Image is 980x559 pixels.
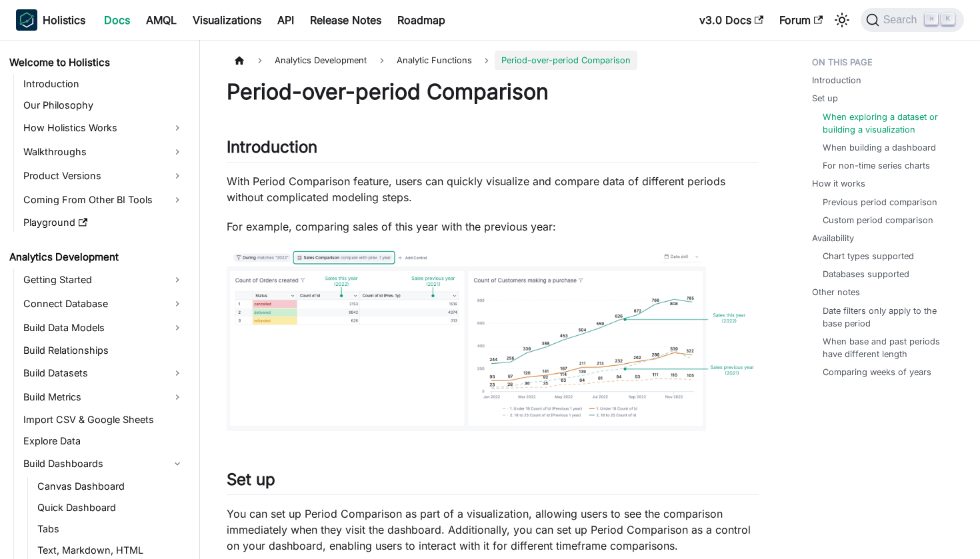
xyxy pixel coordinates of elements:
[33,498,188,517] a: Quick Dashboard
[19,189,188,211] a: Coming From Other BI Tools
[19,117,188,139] a: How Holistics Works
[925,13,938,25] kbd: ⌘
[823,250,914,263] a: Chart types supported
[823,366,931,378] a: Comparing weeks of years
[227,506,759,554] p: You can set up Period Comparison as part of a visualization, allowing users to see the comparison...
[227,137,759,163] h2: Introduction
[227,173,759,205] p: With Period Comparison feature, users can quickly visualize and compare data of different periods...
[831,9,853,31] button: Switch between dark and light mode (currently light mode)
[16,9,37,31] img: Holistics
[812,92,838,105] a: Set up
[227,51,759,70] nav: Breadcrumbs
[495,51,637,70] span: Period-over-period Comparison
[33,477,188,496] a: Canvas Dashboard
[5,248,188,267] a: Analytics Development
[227,79,759,105] h1: Period-over-period Comparison
[390,51,479,70] span: Analytic Functions
[19,165,188,187] a: Product Versions
[823,111,954,136] a: When exploring a dataset or building a visualization
[823,335,954,360] a: When base and past periods have different length
[19,362,188,384] a: Build Datasets
[823,159,930,172] a: For non-time series charts
[19,432,188,450] a: Explore Data
[812,177,865,190] a: How it works
[861,8,964,32] button: Search (Command+K)
[19,96,188,115] a: Our Philosophy
[389,9,453,31] a: Roadmap
[812,74,861,87] a: Introduction
[5,53,188,72] a: Welcome to Holistics
[19,410,188,429] a: Import CSV & Google Sheets
[302,9,389,31] a: Release Notes
[43,12,85,28] b: Holistics
[19,141,188,163] a: Walkthroughs
[96,9,138,31] a: Docs
[823,268,909,280] a: Databases supported
[227,219,759,235] p: For example, comparing sales of this year with the previous year:
[19,341,188,360] a: Build Relationships
[19,386,188,408] a: Build Metrics
[33,520,188,538] a: Tabs
[19,75,188,93] a: Introduction
[879,14,925,26] span: Search
[19,293,188,314] a: Connect Database
[138,9,185,31] a: AMQL
[185,9,269,31] a: Visualizations
[823,196,937,209] a: Previous period comparison
[771,9,831,31] a: Forum
[691,9,771,31] a: v3.0 Docs
[812,232,854,245] a: Availability
[227,470,759,495] h2: Set up
[823,304,954,330] a: Date filters only apply to the base period
[19,317,188,338] a: Build Data Models
[823,141,936,154] a: When building a dashboard
[19,453,188,474] a: Build Dashboards
[19,269,188,290] a: Getting Started
[823,214,933,227] a: Custom period comparison
[19,213,188,232] a: Playground
[812,286,860,298] a: Other notes
[16,9,85,31] a: HolisticsHolistics
[941,13,955,25] kbd: K
[268,51,373,70] span: Analytics Development
[269,9,302,31] a: API
[227,51,252,70] a: Home page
